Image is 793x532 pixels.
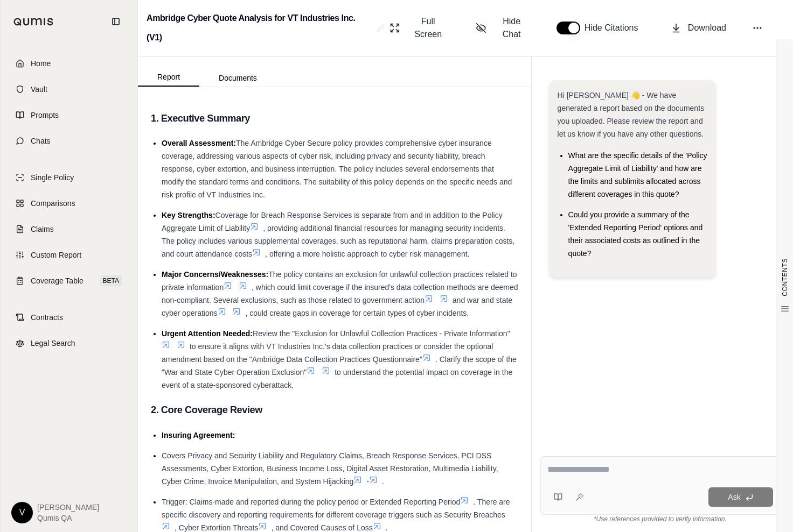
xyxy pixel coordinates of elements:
button: Ask [708,487,773,507]
span: . There are specific discovery and reporting requirements for different coverage triggers such as... [162,498,510,519]
button: Collapse sidebar [107,13,124,30]
img: Qumis Logo [13,18,54,26]
span: Hide Chat [493,15,531,41]
span: The policy contains an exclusion for unlawful collection practices related to private information [162,270,517,292]
h2: Ambridge Cyber Quote Analysis for VT Industries Inc. (V1) [147,9,372,47]
span: Trigger: Claims-made and reported during the policy period or Extended Reporting Period [162,498,460,506]
span: Insuring Agreement: [162,431,235,439]
span: Single Policy [31,172,74,183]
span: to understand the potential impact on coverage in the event of a state-sponsored cyberattack. [162,368,512,389]
div: V [11,502,33,523]
span: Qumis QA [37,513,99,523]
span: . Clarify the scope of the "War and State Cyber Operation Exclusion" [162,355,517,377]
span: Comparisons [31,198,75,209]
a: Prompts [7,103,131,127]
button: Full Screen [385,11,454,45]
span: Could you provide a summary of the 'Extended Reporting Period' options and their associated costs... [568,210,703,258]
a: Chats [7,129,131,153]
a: Contracts [7,306,131,329]
span: , and Covered Causes of Loss [271,523,372,532]
span: [PERSON_NAME] [37,502,99,513]
a: Vault [7,77,131,101]
span: , could create gaps in coverage for certain types of cyber incidents. [245,309,469,317]
span: , Cyber Extortion Threats [175,523,258,532]
span: Legal Search [31,338,75,349]
a: Legal Search [7,331,131,355]
span: Custom Report [31,250,81,260]
span: to ensure it aligns with VT Industries Inc.'s data collection practices or consider the optional ... [162,342,493,364]
span: Download [688,22,726,34]
span: Ask [728,493,740,501]
span: Key Strengths: [162,211,215,219]
span: , offering a more holistic approach to cyber risk management. [265,250,469,258]
span: CONTENTS [781,258,789,296]
span: What are the specific details of the 'Policy Aggregate Limit of Liability' and how are the limits... [568,151,707,198]
button: Report [138,68,199,87]
span: Hi [PERSON_NAME] 👋 - We have generated a report based on the documents you uploaded. Please revie... [558,91,704,138]
div: *Use references provided to verify information. [540,515,780,523]
span: Coverage for Breach Response Services is separate from and in addition to the Policy Aggregate Li... [162,211,503,232]
span: Chats [31,136,51,146]
h3: 1. Executive Summary [151,109,518,128]
span: , which could limit coverage if the insured's data collection methods are deemed non-compliant. S... [162,283,518,304]
span: . [386,523,388,532]
span: - [366,477,369,486]
a: Coverage TableBETA [7,269,131,293]
a: Claims [7,217,131,241]
span: Vault [31,84,47,95]
span: Review the "Exclusion for Unlawful Collection Practices - Private Information" [253,329,510,338]
button: Documents [199,69,276,87]
span: Coverage Table [31,275,84,286]
span: , providing additional financial resources for managing security incidents. The policy includes v... [162,224,514,258]
span: The Ambridge Cyber Secure policy provides comprehensive cyber insurance coverage, addressing vari... [162,139,512,199]
button: Hide Chat [471,11,535,45]
span: BETA [100,275,122,286]
button: Download [666,17,731,39]
span: Overall Assessment: [162,139,236,147]
span: Home [31,58,51,69]
a: Comparisons [7,191,131,215]
span: . [382,477,384,486]
span: Covers Privacy and Security Liability and Regulatory Claims, Breach Response Services, PCI DSS As... [162,451,498,486]
h3: 2. Core Coverage Review [151,400,518,420]
span: Hide Citations [585,22,645,34]
span: Prompts [31,110,59,120]
span: Full Screen [407,15,450,41]
span: Claims [31,224,54,235]
span: Urgent Attention Needed: [162,329,253,338]
a: Home [7,52,131,75]
a: Custom Report [7,243,131,267]
span: Major Concerns/Weaknesses: [162,270,268,279]
span: Contracts [31,312,63,323]
a: Single Policy [7,166,131,189]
